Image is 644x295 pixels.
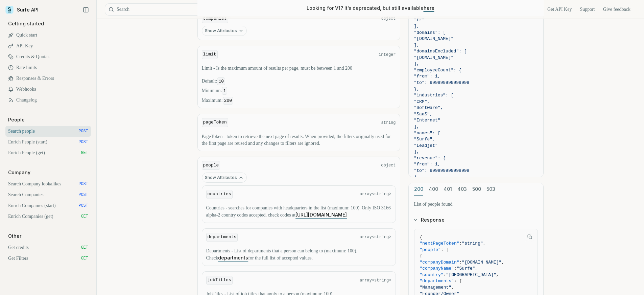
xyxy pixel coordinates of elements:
p: Departments - List of departments that a person can belong to (maximum: 100). Check for the full ... [206,248,391,262]
a: departments [218,255,248,260]
span: POST [78,181,88,187]
span: "industries": [ [414,93,454,98]
a: Responses & Errors [5,73,91,84]
p: List of people found [414,201,538,208]
a: Get credits GET [5,242,91,253]
a: Changelog [5,95,91,106]
a: Credits & Quotas [5,51,91,62]
span: GET [81,245,88,250]
span: Minimum : [202,87,396,94]
a: [URL][DOMAIN_NAME] [295,212,347,218]
a: Enrich People (get) GET [5,147,91,158]
span: "domains": [ [414,30,446,35]
p: Other [5,233,24,240]
p: Countries - searches for companies with headquarters in the list (maximum: 100). Only ISO 3166 al... [206,205,391,219]
span: "departments" [420,278,454,283]
button: 500 [472,183,481,196]
span: }, [414,87,420,92]
span: POST [78,192,88,198]
span: { [420,234,423,240]
span: array<string> [360,191,391,197]
button: 503 [486,183,495,196]
span: "Internet" [414,118,440,123]
span: ], [414,24,420,29]
span: "to": 999999999999999 [414,168,470,173]
span: , [483,241,486,246]
span: "Software", [414,105,443,110]
button: Collapse Sidebar [81,5,91,15]
span: ], [414,61,420,66]
span: "Surfe", [414,137,435,142]
p: Getting started [5,20,47,27]
p: Limit - Is the maximum amount of results per page, must be between 1 and 200 [202,65,396,72]
span: : [454,266,457,271]
span: "revenue": { [414,156,446,161]
code: 200 [223,97,233,105]
span: : [459,260,462,265]
code: jobTitles [206,276,233,285]
span: : [ [454,278,462,283]
a: Search people POST [5,126,91,137]
span: "[DOMAIN_NAME]" [414,36,454,41]
span: "names": [ [414,130,440,135]
span: "[GEOGRAPHIC_DATA]" [446,272,496,277]
code: people [202,161,220,170]
span: "Leadjet" [414,143,438,148]
span: POST [78,139,88,145]
span: string [381,120,396,126]
span: "[DOMAIN_NAME]" [414,55,454,60]
button: Show Attributes [202,173,247,183]
span: "country" [420,272,444,277]
span: integer [379,52,396,58]
span: "SaaS", [414,112,433,117]
span: } [414,174,417,179]
span: "employeeCount": { [414,68,461,73]
a: Search Company lookalikes POST [5,179,91,189]
a: Enrich People (start) POST [5,137,91,147]
span: ], [414,149,420,154]
p: PageToken - token to retrieve the next page of results. When provided, the filters originally use... [202,133,396,147]
p: Company [5,169,33,176]
span: Default : [202,78,396,85]
span: : [ [441,247,449,252]
code: departments [206,233,238,242]
span: "[DOMAIN_NAME]" [462,260,501,265]
button: 401 [444,183,452,196]
a: Rate limits [5,62,91,73]
span: "fr" [414,17,425,22]
a: here [424,5,434,11]
a: Search Companies POST [5,189,91,200]
a: Get Filters GET [5,253,91,264]
button: Show Attributes [202,26,247,36]
button: Search⌘K [105,3,274,16]
span: object [381,163,396,168]
span: "string" [462,241,483,246]
span: "companyName" [420,266,454,271]
span: , [501,260,504,265]
span: "Surfe" [457,266,475,271]
span: Maximum : [202,97,396,104]
button: Response [409,211,543,228]
p: Looking for V1? It’s deprecated, but still available [307,5,434,12]
span: GET [81,150,88,156]
p: People [5,116,27,123]
a: Surfe API [5,5,39,15]
button: 403 [457,183,467,196]
a: Webhooks [5,84,91,95]
span: POST [78,129,88,134]
span: "people" [420,247,441,252]
span: GET [81,256,88,261]
span: "Management" [420,285,452,290]
span: "nextPageToken" [420,241,459,246]
code: limit [202,50,218,59]
span: ], [414,124,420,129]
code: 10 [217,77,225,85]
a: API Key [5,41,91,51]
button: 200 [414,183,423,196]
span: array<string> [360,234,391,240]
code: 1 [222,87,227,95]
span: "companyDomain" [420,260,459,265]
a: Get API Key [547,6,572,13]
code: countries [206,190,233,199]
span: "from": 1, [414,74,440,79]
